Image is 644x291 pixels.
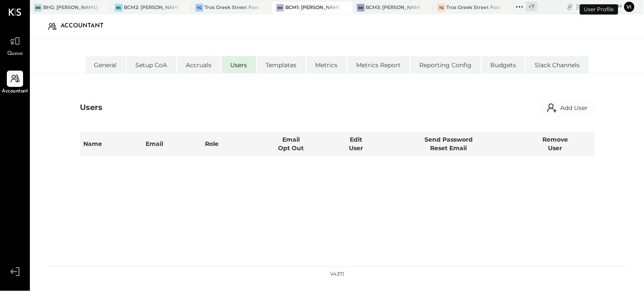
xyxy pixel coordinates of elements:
[142,132,202,156] th: Email
[597,3,614,11] span: 6 : 25
[85,56,126,73] li: General
[80,132,142,156] th: Name
[526,2,537,12] div: + 7
[447,4,501,11] div: Tros Greek Street Food - [GEOGRAPHIC_DATA]
[43,4,98,11] div: BHG: [PERSON_NAME] Hospitality Group, LLC
[205,4,259,11] div: Tros Greek Street Food - [GEOGRAPHIC_DATA]
[540,99,595,116] button: Add User
[7,50,23,58] span: Queue
[307,56,347,73] li: Metrics
[115,4,123,12] div: BS
[577,3,622,11] div: [DATE]
[61,19,112,33] div: Accountant
[0,71,29,95] a: Accountant
[285,4,340,11] div: BCM1: [PERSON_NAME] Kitchen Bar Market
[516,132,595,156] th: Remove User
[357,4,365,12] div: BR
[331,271,345,278] div: v 4.37.1
[0,33,29,58] a: Queue
[411,56,481,73] li: Reporting Config
[566,2,574,11] div: copy link
[222,56,256,73] li: Users
[366,4,421,11] div: BCM3: [PERSON_NAME] Westside Grill
[348,56,410,73] li: Metrics Report
[276,4,284,12] div: BR
[382,132,516,156] th: Send Password Reset Email
[624,2,635,12] button: Vi
[196,4,203,12] div: TG
[202,132,252,156] th: Role
[482,56,525,73] li: Budgets
[438,4,445,12] div: TG
[257,56,306,73] li: Templates
[615,3,622,9] span: pm
[252,132,331,156] th: Email Opt Out
[34,4,42,12] div: BB
[331,132,381,156] th: Edit User
[526,56,589,73] li: Slack Channels
[80,102,102,113] div: Users
[580,4,618,15] div: User Profile
[127,56,176,73] li: Setup CoA
[124,4,179,11] div: BCM2: [PERSON_NAME] American Cooking
[177,56,221,73] li: Accruals
[2,88,28,95] span: Accountant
